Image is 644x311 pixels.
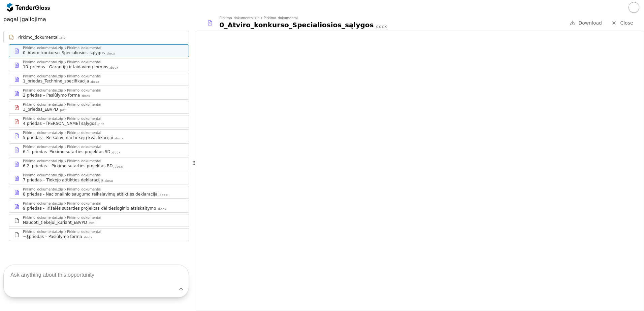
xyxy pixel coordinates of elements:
div: Pirkimo_dokumentai.zip [23,103,63,106]
a: Pirkimo_dokumentai.zipPirkimo_dokumentai9 priedas - Trišalės sutarties projektas dėl tiesioginio ... [9,200,189,213]
a: Pirkimo_dokumentai.zipPirkimo_dokumentai6.1. priedas Pirkimo sutarties projektas SD.docx [9,143,189,156]
a: Download [568,19,604,27]
div: Pirkimo_dokumentai [67,145,101,149]
div: Pirkimo_dokumentai [67,103,101,106]
div: 6.1. priedas Pirkimo sutarties projektas SD [23,149,110,154]
div: 6.2. priedas – Pirkimo sutarties projektas BD [23,163,112,169]
div: Pirkimo_dokumentai.zip [23,216,63,219]
div: .docx [111,150,121,155]
div: Pirkimo_dokumentai.zip [23,46,63,50]
div: Pirkimo_dokumentai [67,202,101,205]
div: 8 priedas - Nacionalinio saugumo reikalavimų atitikties deklaracija [23,192,158,197]
div: Pirkimo_dokumentai.zip [23,89,63,92]
a: Pirkimo_dokumentai.zipPirkimo_dokumentai5 priedas – Reikalavimai tiekėjų kvalifikacijai.docx [9,129,189,142]
a: Pirkimo_dokumentai.zipPirkimo_dokumentai10_priedas - Garantijų ir laidavimų formos.docx [9,59,189,71]
div: Pirkimo_dokumentai [67,230,101,234]
div: Pirkimo_dokumentai.zip [23,75,63,78]
div: .xml [88,221,96,226]
div: .docx [157,207,167,211]
div: Pirkimo_dokumentai [67,188,101,191]
div: Pirkimo_dokumentai.zip [23,145,63,149]
div: 2 priedas – Pasiūlymo forma [23,93,80,98]
a: Pirkimo_dokumentai.zipPirkimo_dokumentaiNaudoti_tiekejui_kuriant_EBVPD.xml [9,214,189,227]
div: Pirkimo_dokumentai.zip [23,160,63,163]
a: Pirkimo_dokumentai.zipPirkimo_dokumentai~$priedas – Pasiūlymo forma.docx [9,228,189,241]
div: Pirkimo_dokumentai [67,131,101,135]
div: Pirkimo_dokumentai.zip [23,230,63,234]
div: Pirkimo_dokumentai.zip [23,131,63,135]
div: Pirkimo_dokumentai.zip [23,174,63,177]
div: Naudoti_tiekejui_kuriant_EBVPD [23,220,87,225]
div: 4 priedas – [PERSON_NAME] sąlygos [23,121,96,126]
div: .pdf [97,122,104,127]
a: Pirkimo_dokumentai.zipPirkimo_dokumentai7 priedas – Tiekėjo atitikties deklaracija.docx [9,172,189,184]
div: .zip [59,36,66,40]
div: 7 priedas – Tiekėjo atitikties deklaracija [23,177,103,183]
div: Pirkimo_dokumentai [67,117,101,120]
div: 10_priedas - Garantijų ir laidavimų formos [23,64,108,70]
div: Pirkimo_dokumentai [67,75,101,78]
div: Pirkimo_dokumentai.zip [220,16,260,20]
a: Close [607,19,637,27]
div: 3_priedas_EBVPD [23,107,58,112]
div: .docx [114,136,124,141]
div: .docx [158,193,168,197]
div: Pirkimo_dokumentai [67,89,101,92]
div: Pirkimo_dokumentai [67,61,101,64]
a: Pirkimo_dokumentai.zipPirkimo_dokumentai0_Atviro_konkurso_Specialiosios_sąlygos.docx [9,44,189,57]
div: 5 priedas – Reikalavimai tiekėjų kvalifikacijai [23,135,113,140]
div: .docx [90,80,99,84]
div: Pirkimo_dokumentai [67,174,101,177]
div: .docx [109,66,119,70]
div: ~$priedas – Pasiūlymo forma [23,234,82,239]
div: Pirkimo_dokumentai.zip [23,117,63,120]
a: Pirkimo_dokumentai.zipPirkimo_dokumentai1_priedas_Techninė_specifikacija.docx [9,73,189,85]
div: .docx [103,179,113,183]
a: Pirkimo_dokumentai.zipPirkimo_dokumentai3_priedas_EBVPD.pdf [9,101,189,114]
a: Pirkimo_dokumentai.zipPirkimo_dokumentai8 priedas - Nacionalinio saugumo reikalavimų atitikties d... [9,186,189,199]
div: Pirkimo_dokumentai [18,35,59,40]
div: Pirkimo_dokumentai.zip [23,202,63,205]
div: .pdf [59,108,66,112]
div: .docx [83,235,93,240]
div: Pirkimo_dokumentai [67,216,101,219]
div: .docx [113,165,123,169]
div: 0_Atviro_konkurso_Specialiosios_sąlygos [220,20,374,30]
a: Pirkimo_dokumentai.zipPirkimo_dokumentai6.2. priedas – Pirkimo sutarties projektas BD.docx [9,158,189,170]
a: Pirkimo_dokumentai.zip [3,31,189,43]
a: Pirkimo_dokumentai.zipPirkimo_dokumentai2 priedas – Pasiūlymo forma.docx [9,87,189,100]
div: Pirkimo_dokumentai.zip [23,61,63,64]
div: 9 priedas - Trišalės sutarties projektas dėl tiesioginio atsiskaitymo [23,206,156,211]
div: Pirkimo_dokumentai.zip [23,188,63,191]
div: Pirkimo_dokumentai [264,16,298,20]
div: .docx [80,94,90,98]
a: Pirkimo_dokumentai.zipPirkimo_dokumentai4 priedas – [PERSON_NAME] sąlygos.pdf [9,115,189,128]
div: 1_priedas_Techninė_specifikacija [23,78,89,84]
div: .docx [374,24,387,30]
span: Download [578,20,602,26]
p: pagal įgaliojimą [3,15,189,24]
div: Pirkimo_dokumentai [67,160,101,163]
div: 0_Atviro_konkurso_Specialiosios_sąlygos [23,50,105,56]
span: Close [620,20,633,26]
div: Pirkimo_dokumentai [67,46,101,50]
div: .docx [105,51,115,56]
